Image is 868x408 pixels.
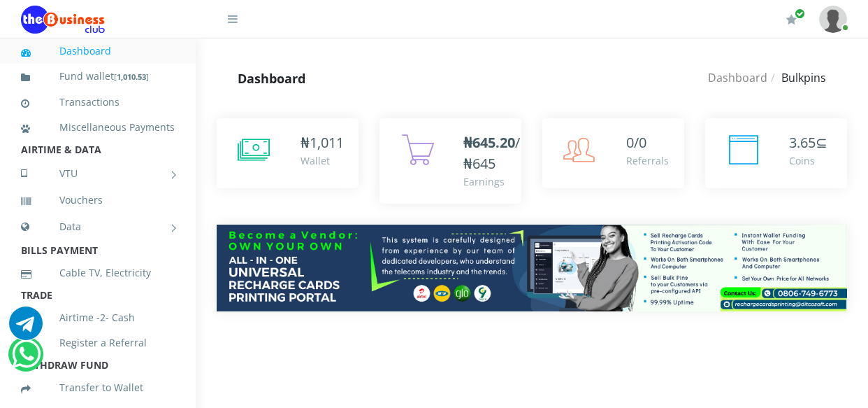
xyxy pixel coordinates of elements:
div: ₦ [301,132,344,153]
b: ₦645.20 [463,133,515,152]
a: Cable TV, Electricity [21,257,175,289]
div: Coins [789,153,827,168]
strong: Dashboard [238,70,305,87]
small: [ ] [114,71,149,82]
a: VTU [21,156,175,191]
div: ⊆ [789,132,827,153]
a: Data [21,209,175,244]
a: Transactions [21,86,175,118]
a: ₦1,011 Wallet [217,118,359,188]
a: Airtime -2- Cash [21,302,175,334]
img: User [819,6,847,33]
a: ₦645.20/₦645 Earnings [379,118,521,204]
a: Vouchers [21,184,175,216]
a: Dashboard [708,70,767,85]
a: Miscellaneous Payments [21,111,175,143]
a: Chat for support [9,317,43,340]
a: Fund wallet[1,010.53] [21,60,175,93]
span: Renew/Upgrade Subscription [795,8,805,19]
span: 1,011 [310,133,344,152]
a: Register a Referral [21,327,175,359]
li: Bulkpins [767,69,826,86]
div: Wallet [301,153,344,168]
span: /₦645 [463,133,520,173]
a: Transfer to Wallet [21,372,175,404]
span: 0/0 [626,133,646,152]
span: 3.65 [789,133,816,152]
div: Earnings [463,174,520,189]
img: Logo [21,6,105,34]
a: 0/0 Referrals [542,118,684,188]
div: Referrals [626,153,669,168]
i: Renew/Upgrade Subscription [786,14,797,25]
a: Dashboard [21,35,175,67]
b: 1,010.53 [117,71,146,82]
img: multitenant_rcp.png [217,225,847,311]
a: Chat for support [12,348,41,371]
